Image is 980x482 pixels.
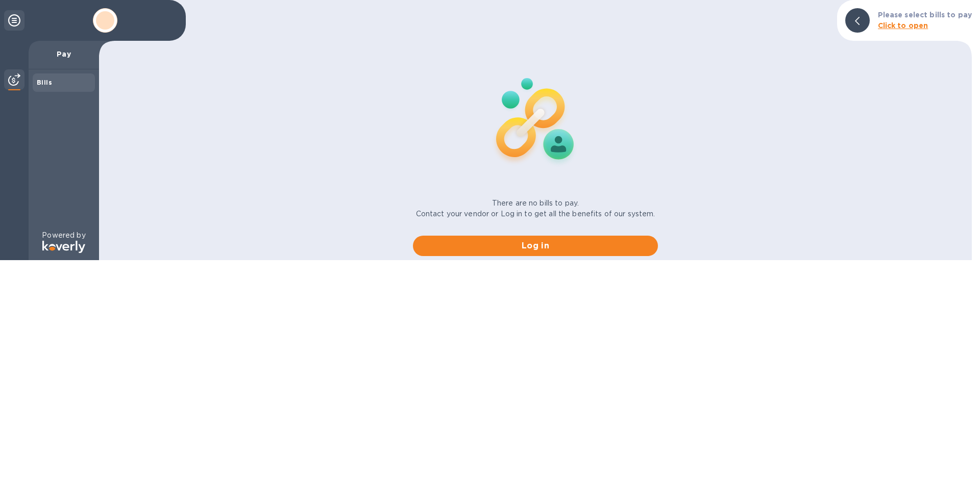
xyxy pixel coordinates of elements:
[42,230,85,241] p: Powered by
[416,198,655,219] p: There are no bills to pay. Contact your vendor or Log in to get all the benefits of our system.
[878,11,972,19] b: Please select bills to pay
[37,49,91,59] p: Pay
[421,240,650,252] span: Log in
[878,21,928,30] b: Click to open
[413,236,658,256] button: Log in
[37,79,52,86] b: Bills
[42,241,85,253] img: Logo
